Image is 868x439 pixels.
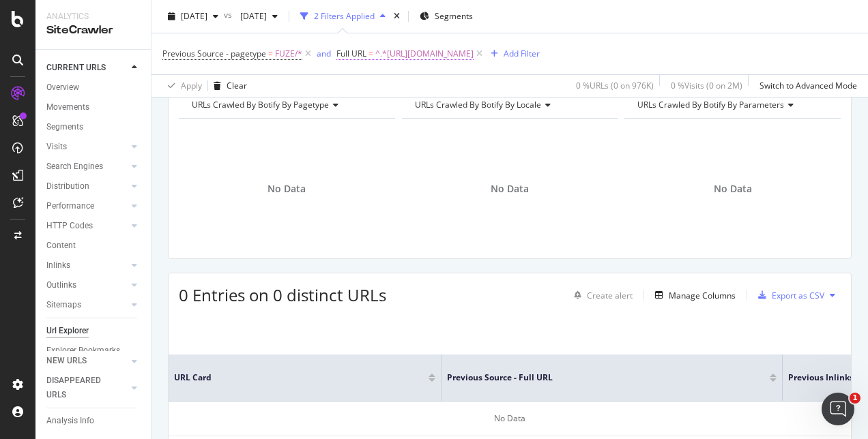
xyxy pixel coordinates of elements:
a: Sitemaps [46,298,128,312]
div: Create alert [587,290,633,301]
div: Add Filter [504,48,540,59]
span: = [368,48,373,59]
button: Create alert [568,284,633,306]
div: Segments [46,120,83,134]
a: Inlinks [46,258,128,273]
div: Sitemaps [46,298,81,312]
span: FUZE/* [275,44,302,63]
span: = [268,48,273,59]
div: DISAPPEARED URLS [46,374,115,402]
span: URLs Crawled By Botify By pagetype [192,99,329,110]
a: DISAPPEARED URLS [46,374,128,402]
span: Segments [435,10,473,22]
h4: URLs Crawled By Botify By locale [412,94,606,116]
a: Overview [46,80,141,95]
button: Manage Columns [650,287,736,303]
a: Analysis Info [46,414,141,428]
iframe: Intercom live chat [822,393,854,425]
span: No Data [267,182,306,196]
div: Visits [46,140,67,154]
span: 1 [850,393,860,404]
div: 2 Filters Applied [314,10,375,22]
span: 2025 Sep. 7th [235,10,267,22]
button: [DATE] [162,5,224,27]
div: Movements [46,100,89,115]
div: Apply [181,80,202,91]
span: 0 Entries on 0 distinct URLs [179,284,386,306]
button: and [317,47,331,60]
div: SiteCrawler [46,22,140,38]
div: and [317,48,331,59]
div: Manage Columns [669,290,736,301]
a: Explorer Bookmarks [46,344,141,358]
div: Analytics [46,11,140,22]
a: HTTP Codes [46,219,128,233]
div: NEW URLS [46,354,87,368]
span: Previous Source - Full URL [447,372,749,384]
button: Add Filter [485,46,540,62]
div: Content [46,239,76,253]
a: Distribution [46,179,128,194]
div: Url Explorer [46,324,89,338]
h4: URLs Crawled By Botify By pagetype [189,94,383,116]
div: Inlinks [46,258,70,273]
span: URLs Crawled By Botify By locale [415,99,541,110]
span: Full URL [336,48,366,59]
span: 2025 Sep. 21st [181,10,207,22]
span: vs [224,9,235,20]
span: ^.*[URL][DOMAIN_NAME] [375,44,474,63]
button: Clear [208,75,247,97]
div: Clear [227,80,247,91]
button: Switch to Advanced Mode [754,75,857,97]
button: [DATE] [235,5,283,27]
button: Export as CSV [753,284,824,306]
div: Search Engines [46,160,103,174]
div: CURRENT URLS [46,61,106,75]
a: Url Explorer [46,324,141,338]
h4: URLs Crawled By Botify By parameters [635,94,828,116]
div: Explorer Bookmarks [46,344,120,358]
a: Search Engines [46,160,128,174]
div: Distribution [46,179,89,194]
div: Analysis Info [46,414,94,428]
a: Movements [46,100,141,115]
div: Export as CSV [772,290,824,301]
div: Switch to Advanced Mode [759,80,857,91]
div: Performance [46,199,94,213]
div: 0 % URLs ( 0 on 976K ) [576,80,654,91]
div: Overview [46,80,79,95]
div: times [391,10,403,23]
span: Previous Source - pagetype [162,48,266,59]
a: Visits [46,140,128,154]
div: HTTP Codes [46,219,93,233]
span: No Data [491,182,529,196]
span: URLs Crawled By Botify By parameters [637,99,784,110]
button: Segments [414,5,478,27]
span: URL Card [174,372,425,384]
div: No Data [169,402,851,436]
a: Performance [46,199,128,213]
div: 0 % Visits ( 0 on 2M ) [671,80,742,91]
a: Outlinks [46,278,128,292]
a: Content [46,239,141,253]
a: Segments [46,120,141,134]
button: 2 Filters Applied [295,5,391,27]
button: Apply [162,75,202,97]
span: No Data [714,182,752,196]
a: NEW URLS [46,354,128,368]
a: CURRENT URLS [46,61,128,75]
div: Outlinks [46,278,76,292]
